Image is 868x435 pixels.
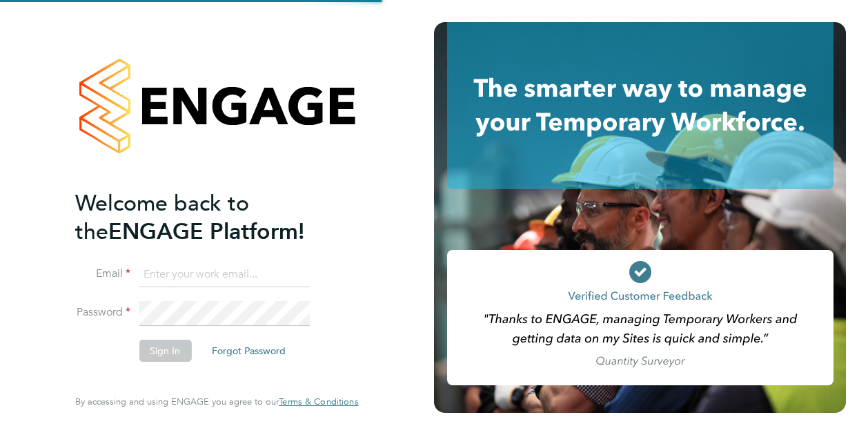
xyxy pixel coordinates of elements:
span: By accessing and using ENGAGE you agree to our [75,396,358,407]
span: Terms & Conditions [279,396,358,407]
button: Sign In [139,340,191,362]
h2: ENGAGE Platform! [75,189,344,246]
a: Terms & Conditions [279,396,358,407]
button: Forgot Password [201,340,297,362]
span: Welcome back to the [75,190,249,245]
input: Enter your work email... [139,262,309,287]
label: Password [75,305,130,320]
label: Email [75,267,130,281]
